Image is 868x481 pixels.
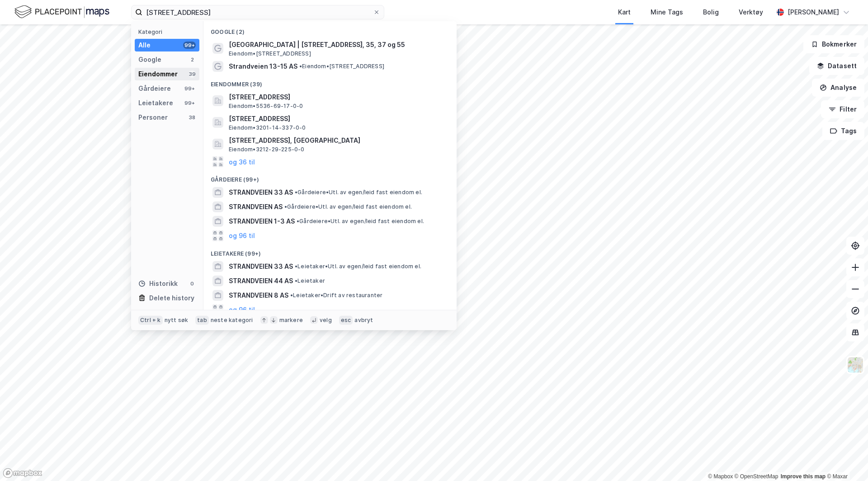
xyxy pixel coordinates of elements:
[284,203,412,210] span: Gårdeiere • Utl. av egen/leid fast eiendom el.
[14,4,109,20] img: logo.f888ab2527a4732fd821a326f86c7f29.svg
[229,187,293,198] span: STRANDVEIEN 33 AS
[138,112,168,123] div: Personer
[229,92,446,103] span: [STREET_ADDRESS]
[229,50,311,57] span: Eiendom • [STREET_ADDRESS]
[138,40,151,51] div: Alle
[290,292,382,299] span: Leietaker • Drift av restauranter
[823,438,868,481] iframe: Chat Widget
[3,468,42,478] a: Mapbox homepage
[229,124,306,131] span: Eiendom • 3201-14-337-0-0
[739,7,763,18] div: Verktøy
[847,356,864,374] img: Z
[138,69,178,79] div: Eiendommer
[138,278,178,289] div: Historikk
[138,83,171,94] div: Gårdeiere
[203,21,457,37] div: Google (2)
[138,54,161,65] div: Google
[183,85,196,92] div: 99+
[229,304,255,315] button: og 96 til
[149,293,194,304] div: Delete history
[229,113,446,124] span: [STREET_ADDRESS]
[708,473,733,480] a: Mapbox
[299,63,384,70] span: Eiendom • [STREET_ADDRESS]
[189,70,196,78] div: 39
[229,276,293,286] span: STRANDVEIEN 44 AS
[229,61,297,72] span: Strandveien 13-15 AS
[788,7,839,18] div: [PERSON_NAME]
[299,63,302,70] span: •
[189,280,196,287] div: 0
[651,7,683,18] div: Mine Tags
[803,35,864,53] button: Bokmerker
[229,39,446,50] span: [GEOGRAPHIC_DATA] | [STREET_ADDRESS], 35, 37 og 55
[138,316,163,325] div: Ctrl + k
[618,7,631,18] div: Kart
[822,122,864,140] button: Tags
[703,7,719,18] div: Bolig
[203,243,457,259] div: Leietakere (99+)
[295,277,297,284] span: •
[229,135,446,146] span: [STREET_ADDRESS], [GEOGRAPHIC_DATA]
[320,317,332,324] div: velg
[229,156,255,167] button: og 36 til
[165,317,189,324] div: nytt søk
[203,74,457,90] div: Eiendommer (39)
[229,261,293,272] span: STRANDVEIEN 33 AS
[735,473,778,480] a: OpenStreetMap
[229,201,283,212] span: STRANDVEIEN AS
[295,263,421,270] span: Leietaker • Utl. av egen/leid fast eiendom el.
[284,203,287,210] span: •
[211,317,253,324] div: neste kategori
[295,263,297,270] span: •
[297,218,299,224] span: •
[229,103,303,110] span: Eiendom • 5536-69-17-0-0
[354,317,373,324] div: avbryt
[203,169,457,185] div: Gårdeiere (99+)
[279,317,303,324] div: markere
[189,56,196,63] div: 2
[138,28,199,35] div: Kategori
[229,230,255,241] button: og 96 til
[295,277,325,285] span: Leietaker
[195,316,209,325] div: tab
[812,79,864,97] button: Analyse
[142,5,373,19] input: Søk på adresse, matrikkel, gårdeiere, leietakere eller personer
[295,189,297,196] span: •
[183,42,196,49] div: 99+
[809,57,864,75] button: Datasett
[781,473,826,480] a: Improve this map
[229,216,295,227] span: STRANDVEIEN 1-3 AS
[229,146,305,153] span: Eiendom • 3212-29-225-0-0
[189,114,196,121] div: 38
[183,99,196,107] div: 99+
[297,218,424,225] span: Gårdeiere • Utl. av egen/leid fast eiendom el.
[339,316,353,325] div: esc
[290,292,293,299] span: •
[821,100,864,118] button: Filter
[295,189,422,196] span: Gårdeiere • Utl. av egen/leid fast eiendom el.
[229,290,288,301] span: STRANDVEIEN 8 AS
[138,98,173,108] div: Leietakere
